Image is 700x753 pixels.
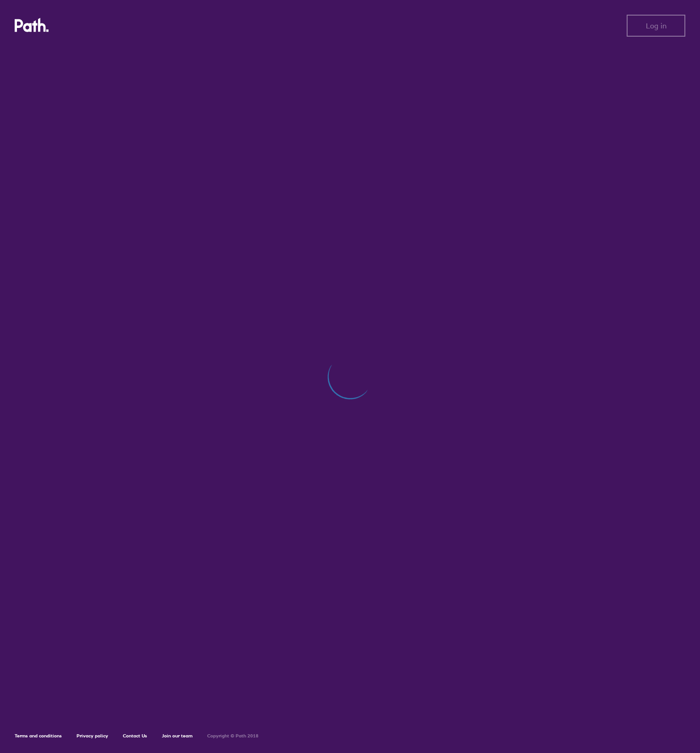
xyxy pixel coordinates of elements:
button: Log in [627,15,685,37]
a: Join our team [162,733,193,739]
a: Contact Us [123,733,147,739]
a: Terms and conditions [15,733,62,739]
h6: Copyright © Path 2018 [207,733,259,739]
a: Privacy policy [77,733,108,739]
span: Log in [646,22,667,30]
